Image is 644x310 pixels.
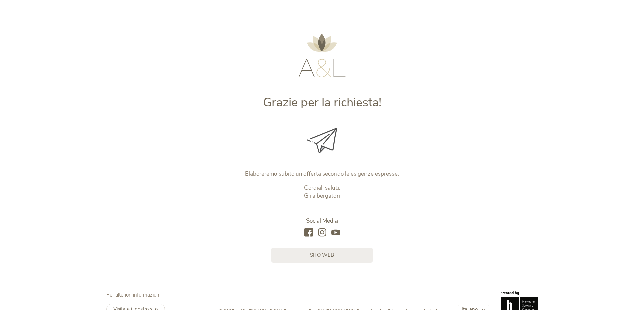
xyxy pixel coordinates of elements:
[106,291,160,298] span: Per ulteriori informazioni
[263,94,381,111] span: Grazie per la richiesta!
[310,252,334,259] span: sito web
[331,228,340,237] a: youtube
[181,170,463,178] p: Elaboreremo subito un’offerta secondo le esigenze espresse.
[307,128,337,153] img: Grazie per la richiesta!
[271,248,373,263] a: sito web
[298,34,346,77] img: AMONTI & LUNARIS Wellnessresort
[304,228,313,237] a: facebook
[181,184,463,200] p: Cordiali saluti. Gli albergatori
[318,228,326,237] a: instagram
[306,217,338,225] span: Social Media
